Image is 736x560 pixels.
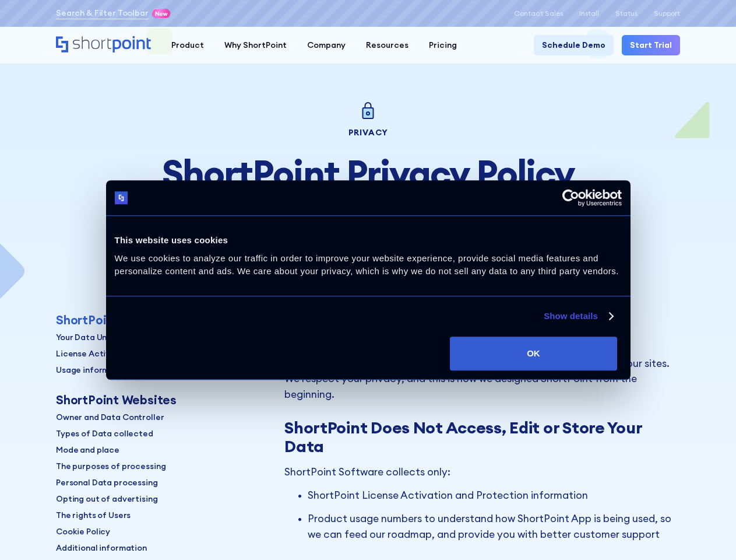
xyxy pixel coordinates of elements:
div: Pricing [429,39,457,51]
p: Cookie Policy [56,526,110,538]
a: Show details [544,309,612,323]
a: Start Trial [622,35,680,55]
a: Search & Filter Toolbar [56,7,149,19]
a: Schedule Demo [534,35,614,55]
p: Product usage numbers to understand how ShortPoint App is being used, so we can feed our roadmap,... [308,511,680,542]
button: OK [450,337,617,370]
span: We use cookies to analyze our traffic in order to improve your website experience, provide social... [115,253,619,276]
p: Owner and Data Controller [56,411,164,423]
div: ShortPoint Software [56,313,177,327]
div: Resources [366,39,409,51]
p: Types of Data collected [56,428,153,440]
h3: ShortPoint Does Not Access, Edit or Store Your Data [284,418,680,456]
p: Mode and place [56,444,119,456]
div: This website uses cookies [115,233,622,247]
p: Personal Data processing [56,477,158,489]
div: Product [171,39,204,51]
a: Status [615,9,638,17]
div: Company [307,39,346,51]
a: Company [297,35,355,55]
a: Support [654,9,680,17]
iframe: Chat Widget [678,504,736,560]
a: Resources [355,35,418,55]
a: Pricing [418,35,467,55]
p: Your Data Untouched [56,331,140,344]
p: Additional information [56,542,147,554]
p: Usage information [56,364,131,376]
p: The purposes of processing [56,460,165,473]
img: logo [115,191,128,205]
p: ShortPoint Software collects only: [284,464,680,480]
p: Opting out of advertising [56,493,158,505]
a: Contact Sales [514,9,563,17]
p: License Activation [56,348,131,360]
a: Install [579,9,599,17]
div: ShortPoint Websites [56,393,177,407]
div: Why ShortPoint [224,39,287,51]
h1: ShortPoint Privacy Policy [56,153,680,193]
a: Product [161,35,214,55]
a: Home [56,36,151,54]
a: Why ShortPoint [214,35,297,55]
div: Privacy [56,128,680,136]
a: Usercentrics Cookiebot - opens in a new window [520,189,622,206]
p: ShortPoint License Activation and Protection information [308,488,680,503]
p: The rights of Users [56,509,131,521]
